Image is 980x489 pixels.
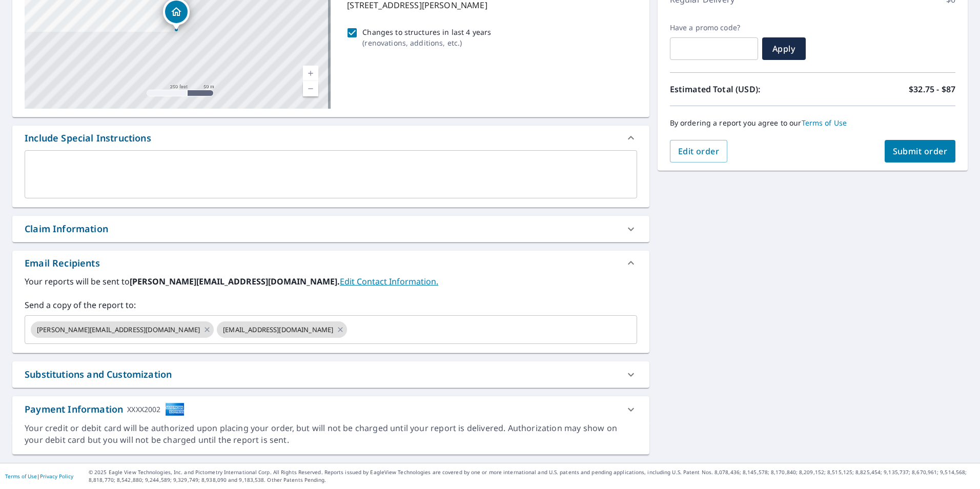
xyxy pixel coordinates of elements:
[12,251,649,275] div: Email Recipients
[893,146,948,157] span: Submit order
[670,140,728,162] button: Edit order
[362,37,491,48] p: ( renovations, additions, etc. )
[303,66,318,81] a: Current Level 17, Zoom In
[25,275,637,288] label: Your reports will be sent to
[5,473,37,480] a: Terms of Use
[770,43,798,54] span: Apply
[89,468,975,484] p: © 2025 Eagle View Technologies, Inc. and Pictometry International Corp. All Rights Reserved. Repo...
[670,118,955,128] p: By ordering a report you agree to our
[217,321,347,338] div: [EMAIL_ADDRESS][DOMAIN_NAME]
[25,256,100,270] div: Email Recipients
[31,325,206,335] span: [PERSON_NAME][EMAIL_ADDRESS][DOMAIN_NAME]
[31,321,214,338] div: [PERSON_NAME][EMAIL_ADDRESS][DOMAIN_NAME]
[130,276,340,287] b: [PERSON_NAME][EMAIL_ADDRESS][DOMAIN_NAME].
[670,23,758,32] label: Have a promo code?
[303,81,318,96] a: Current Level 17, Zoom Out
[217,325,339,335] span: [EMAIL_ADDRESS][DOMAIN_NAME]
[25,299,637,311] label: Send a copy of the report to:
[12,126,649,150] div: Include Special Instructions
[25,422,637,446] div: Your credit or debit card will be authorized upon placing your order, but will not be charged unt...
[885,140,956,162] button: Submit order
[670,83,813,95] p: Estimated Total (USD):
[12,216,649,242] div: Claim Information
[25,402,185,416] div: Payment Information
[762,37,806,60] button: Apply
[909,83,955,95] p: $32.75 - $87
[25,368,172,381] div: Substitutions and Customization
[127,402,160,416] div: XXXX2002
[165,402,185,416] img: cardImage
[25,222,108,236] div: Claim Information
[12,396,649,422] div: Payment InformationXXXX2002cardImage
[5,473,73,479] p: |
[802,118,847,128] a: Terms of Use
[340,276,438,287] a: EditContactInfo
[25,131,151,145] div: Include Special Instructions
[362,27,491,37] p: Changes to structures in last 4 years
[12,361,649,388] div: Substitutions and Customization
[678,146,720,157] span: Edit order
[40,473,73,480] a: Privacy Policy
